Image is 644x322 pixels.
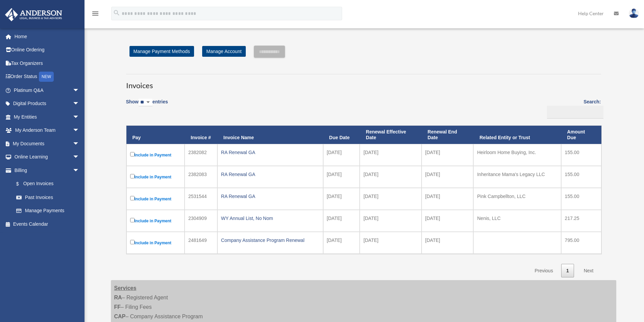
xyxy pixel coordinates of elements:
[130,240,135,244] input: Include in Payment
[221,214,319,223] div: WY Annual List, No Nom
[221,236,319,245] div: Company Assistance Program Renewal
[5,150,90,164] a: Online Learningarrow_drop_down
[5,70,90,84] a: Order StatusNEW
[5,124,90,137] a: My Anderson Teamarrow_drop_down
[422,166,474,188] td: [DATE]
[73,83,86,97] span: arrow_drop_down
[129,46,194,57] a: Manage Payment Methods
[561,210,601,232] td: 217.25
[130,174,135,178] input: Include in Payment
[529,264,558,278] a: Previous
[323,188,360,210] td: [DATE]
[473,126,561,144] th: Related Entity or Trust: activate to sort column ascending
[561,232,601,254] td: 795.00
[185,126,217,144] th: Invoice #: activate to sort column ascending
[73,150,86,164] span: arrow_drop_down
[185,144,217,166] td: 2382082
[629,8,639,18] img: User Pic
[130,217,181,225] label: Include in Payment
[323,144,360,166] td: [DATE]
[221,148,319,157] div: RA Renewal GA
[5,110,90,124] a: My Entitiesarrow_drop_down
[422,126,474,144] th: Renewal End Date: activate to sort column ascending
[360,232,422,254] td: [DATE]
[91,12,99,18] a: menu
[114,295,122,300] strong: RA
[323,166,360,188] td: [DATE]
[473,210,561,232] td: Nenis, LLC
[221,170,319,179] div: RA Renewal GA
[545,98,601,119] label: Search:
[360,188,422,210] td: [DATE]
[323,232,360,254] td: [DATE]
[422,188,474,210] td: [DATE]
[126,74,601,91] h3: Invoices
[561,166,601,188] td: 155.00
[221,192,319,201] div: RA Renewal GA
[217,126,323,144] th: Invoice Name: activate to sort column ascending
[360,144,422,166] td: [DATE]
[185,210,217,232] td: 2304909
[130,151,181,159] label: Include in Payment
[20,180,23,188] span: $
[5,43,90,57] a: Online Ordering
[422,144,474,166] td: [DATE]
[114,304,121,310] strong: FF
[126,98,168,113] label: Show entries
[473,188,561,210] td: Pink Campbellton, LLC
[185,188,217,210] td: 2531544
[5,217,90,231] a: Events Calendar
[422,232,474,254] td: [DATE]
[5,83,90,97] a: Platinum Q&Aarrow_drop_down
[360,126,422,144] th: Renewal Effective Date: activate to sort column ascending
[185,232,217,254] td: 2481649
[73,137,86,151] span: arrow_drop_down
[5,97,90,110] a: Digital Productsarrow_drop_down
[360,166,422,188] td: [DATE]
[323,126,360,144] th: Due Date: activate to sort column ascending
[73,164,86,177] span: arrow_drop_down
[5,56,90,70] a: Tax Organizers
[130,152,135,156] input: Include in Payment
[5,137,90,150] a: My Documentsarrow_drop_down
[9,177,83,191] a: $Open Invoices
[91,9,99,18] i: menu
[73,97,86,111] span: arrow_drop_down
[130,196,135,200] input: Include in Payment
[561,126,601,144] th: Amount Due: activate to sort column ascending
[73,124,86,138] span: arrow_drop_down
[73,110,86,124] span: arrow_drop_down
[473,166,561,188] td: Inheritance Mama's Legacy LLC
[473,144,561,166] td: Heirloom Home Buying, Inc.
[360,210,422,232] td: [DATE]
[202,46,245,57] a: Manage Account
[114,314,126,319] strong: CAP
[126,126,185,144] th: Pay: activate to sort column descending
[3,8,64,21] img: Anderson Advisors Platinum Portal
[5,164,86,177] a: Billingarrow_drop_down
[579,264,599,278] a: Next
[130,218,135,222] input: Include in Payment
[139,99,152,106] select: Showentries
[130,239,181,247] label: Include in Payment
[561,144,601,166] td: 155.00
[422,210,474,232] td: [DATE]
[185,166,217,188] td: 2382083
[9,191,86,204] a: Past Invoices
[113,9,120,17] i: search
[323,210,360,232] td: [DATE]
[39,72,54,82] div: NEW
[547,106,603,119] input: Search:
[5,30,90,43] a: Home
[130,195,181,203] label: Include in Payment
[561,264,574,278] a: 1
[561,188,601,210] td: 155.00
[130,173,181,181] label: Include in Payment
[114,285,137,291] strong: Services
[9,204,86,218] a: Manage Payments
